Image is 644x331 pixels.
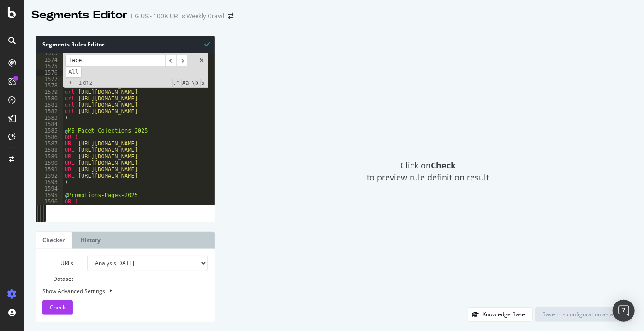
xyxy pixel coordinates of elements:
[36,232,72,249] a: Checker
[36,128,63,134] div: 1585
[204,40,210,48] span: Syntax is valid
[191,79,199,87] span: Whole Word Search
[36,89,63,95] div: 1579
[75,80,96,86] span: 1 of 2
[36,147,63,153] div: 1588
[42,300,73,315] button: Check
[535,307,632,322] button: Save this configuration as active
[172,79,180,87] span: RegExp Search
[483,310,525,318] div: Knowledge Base
[165,55,176,66] span: ​
[36,108,63,115] div: 1582
[36,70,63,76] div: 1576
[36,36,215,53] div: Segments Rules Editor
[468,307,533,322] button: Knowledge Base
[613,300,635,322] div: Open Intercom Messenger
[74,232,107,249] a: History
[36,134,63,140] div: 1586
[36,82,63,89] div: 1578
[36,256,80,287] label: URLs Dataset
[36,166,63,173] div: 1591
[131,12,224,21] div: LG US - 100K URLs Weekly Crawl
[228,13,233,19] div: arrow-right-arrow-left
[36,192,63,198] div: 1595
[36,63,63,70] div: 1575
[36,50,63,57] div: 1573
[36,95,63,102] div: 1580
[36,115,63,121] div: 1583
[36,153,63,160] div: 1589
[36,76,63,82] div: 1577
[36,140,63,147] div: 1587
[181,79,190,87] span: CaseSensitive Search
[36,198,63,205] div: 1596
[36,102,63,108] div: 1581
[36,121,63,128] div: 1584
[36,160,63,166] div: 1590
[66,79,75,86] span: Toggle Replace mode
[543,310,625,318] div: Save this configuration as active
[36,57,63,63] div: 1574
[36,287,201,296] div: Show Advanced Settings
[65,55,165,66] input: Search for
[36,205,63,211] div: 1597
[65,66,82,78] span: Alt-Enter
[468,310,533,318] a: Knowledge Base
[31,7,127,23] div: Segments Editor
[367,160,489,183] span: Click on to preview rule definition result
[431,160,456,171] strong: Check
[200,79,205,87] span: Search In Selection
[36,186,63,192] div: 1594
[50,303,66,311] span: Check
[176,55,187,66] span: ​
[36,179,63,186] div: 1593
[36,173,63,179] div: 1592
